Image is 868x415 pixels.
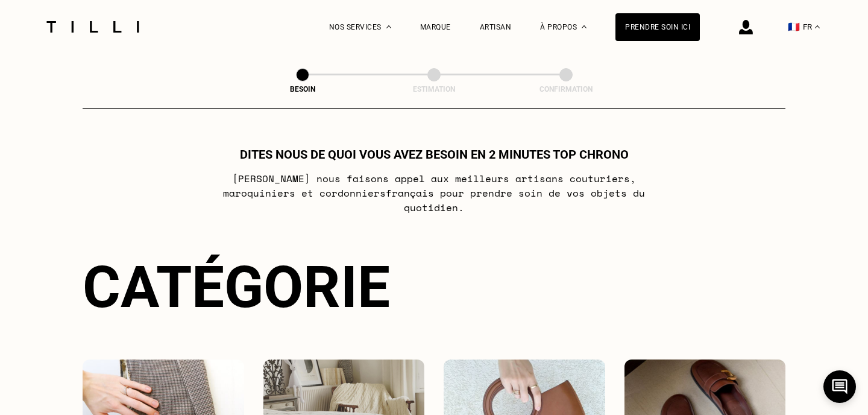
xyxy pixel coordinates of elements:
[582,25,587,28] img: Menu déroulant à propos
[374,85,494,93] div: Estimation
[42,21,143,33] img: Logo du service de couturière Tilli
[242,85,363,93] div: Besoin
[480,23,512,31] a: Artisan
[788,21,800,33] span: 🇫🇷
[240,147,629,162] h1: Dites nous de quoi vous avez besoin en 2 minutes top chrono
[420,23,451,31] a: Marque
[815,25,820,28] img: menu déroulant
[386,25,391,28] img: Menu déroulant
[615,13,700,41] a: Prendre soin ici
[195,171,673,215] p: [PERSON_NAME] nous faisons appel aux meilleurs artisans couturiers , maroquiniers et cordonniers ...
[506,85,626,93] div: Confirmation
[83,253,785,321] div: Catégorie
[739,20,753,34] img: icône connexion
